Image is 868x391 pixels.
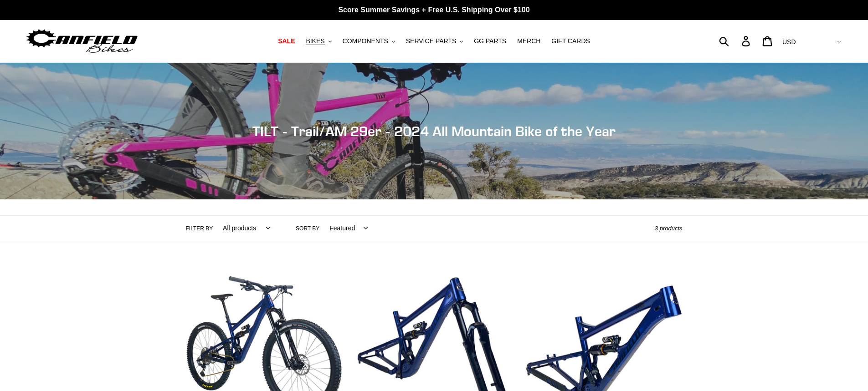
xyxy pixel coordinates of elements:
[296,224,319,233] label: Sort by
[469,35,511,47] a: GG PARTS
[338,35,400,47] button: COMPONENTS
[273,35,299,47] a: SALE
[406,37,456,45] span: SERVICE PARTS
[517,37,540,45] span: MERCH
[551,37,590,45] span: GIFT CARDS
[655,225,683,232] span: 3 products
[401,35,467,47] button: SERVICE PARTS
[301,35,336,47] button: BIKES
[513,35,545,47] a: MERCH
[306,37,324,45] span: BIKES
[25,27,139,56] img: Canfield Bikes
[474,37,506,45] span: GG PARTS
[343,37,388,45] span: COMPONENTS
[547,35,595,47] a: GIFT CARDS
[278,37,295,45] span: SALE
[186,224,213,233] label: Filter by
[724,31,747,51] input: Search
[252,123,616,139] span: TILT - Trail/AM 29er - 2024 All Mountain Bike of the Year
